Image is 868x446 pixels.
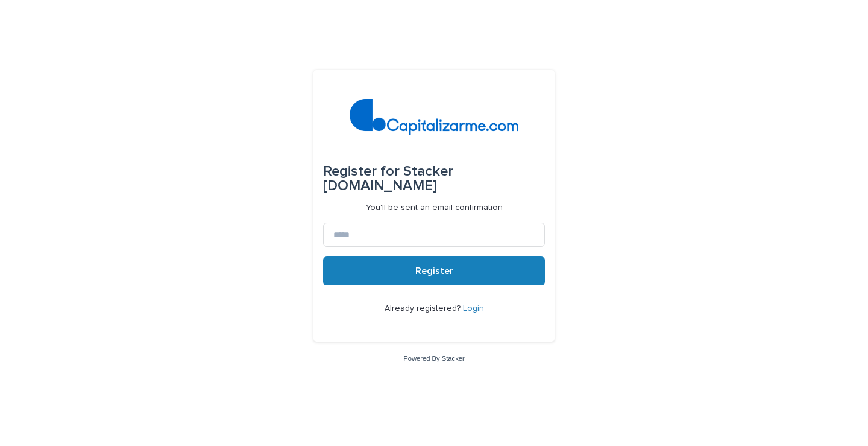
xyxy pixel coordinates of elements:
[403,355,464,362] a: Powered By Stacker
[385,304,463,313] span: Already registered?
[350,99,519,135] img: 4arMvv9wSvmHTHbXwTim
[415,266,453,276] span: Register
[323,164,400,179] span: Register for
[323,155,545,203] div: Stacker [DOMAIN_NAME]
[463,304,484,313] a: Login
[366,203,503,213] p: You'll be sent an email confirmation
[323,256,545,285] button: Register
